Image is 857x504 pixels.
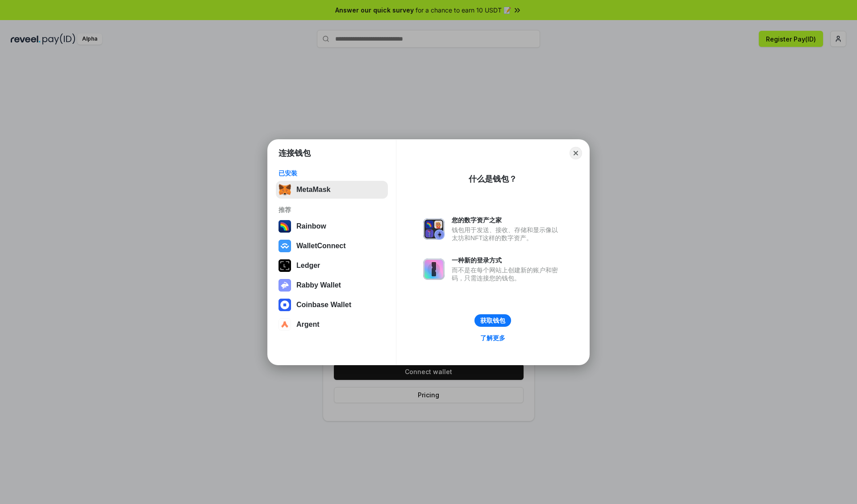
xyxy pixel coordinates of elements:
[423,218,445,240] img: svg+xml,%3Csvg%20xmlns%3D%22http%3A%2F%2Fwww.w3.org%2F2000%2Fsvg%22%20fill%3D%22none%22%20viewBox...
[296,222,326,230] div: Rainbow
[452,216,562,224] div: 您的数字资产之家
[475,332,511,344] a: 了解更多
[452,256,562,264] div: 一种新的登录方式
[296,186,330,194] div: MetaMask
[469,174,517,184] div: 什么是钱包？
[279,299,291,311] img: svg+xml,%3Csvg%20width%3D%2228%22%20height%3D%2228%22%20viewBox%3D%220%200%2028%2028%22%20fill%3D...
[570,147,582,159] button: Close
[296,281,341,289] div: Rabby Wallet
[279,259,291,272] img: svg+xml,%3Csvg%20xmlns%3D%22http%3A%2F%2Fwww.w3.org%2F2000%2Fsvg%22%20width%3D%2228%22%20height%3...
[276,296,388,314] button: Coinbase Wallet
[276,276,388,294] button: Rabby Wallet
[279,279,291,292] img: svg+xml,%3Csvg%20xmlns%3D%22http%3A%2F%2Fwww.w3.org%2F2000%2Fsvg%22%20fill%3D%22none%22%20viewBox...
[276,217,388,235] button: Rainbow
[279,220,291,233] img: svg+xml,%3Csvg%20width%3D%22120%22%20height%3D%22120%22%20viewBox%3D%220%200%20120%20120%22%20fil...
[279,318,291,331] img: svg+xml,%3Csvg%20width%3D%2228%22%20height%3D%2228%22%20viewBox%3D%220%200%2028%2028%22%20fill%3D...
[480,317,505,325] div: 获取钱包
[296,321,320,329] div: Argent
[480,334,505,342] div: 了解更多
[279,183,291,196] img: svg+xml,%3Csvg%20fill%3D%22none%22%20height%3D%2233%22%20viewBox%3D%220%200%2035%2033%22%20width%...
[296,301,351,309] div: Coinbase Wallet
[276,257,388,275] button: Ledger
[452,266,562,282] div: 而不是在每个网站上创建新的账户和密码，只需连接您的钱包。
[279,169,385,177] div: 已安装
[279,148,311,158] h1: 连接钱包
[296,242,346,250] div: WalletConnect
[276,316,388,333] button: Argent
[276,237,388,255] button: WalletConnect
[279,206,385,214] div: 推荐
[296,262,320,270] div: Ledger
[474,314,511,327] button: 获取钱包
[279,240,291,252] img: svg+xml,%3Csvg%20width%3D%2228%22%20height%3D%2228%22%20viewBox%3D%220%200%2028%2028%22%20fill%3D...
[452,226,562,242] div: 钱包用于发送、接收、存储和显示像以太坊和NFT这样的数字资产。
[276,181,388,199] button: MetaMask
[423,258,445,280] img: svg+xml,%3Csvg%20xmlns%3D%22http%3A%2F%2Fwww.w3.org%2F2000%2Fsvg%22%20fill%3D%22none%22%20viewBox...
